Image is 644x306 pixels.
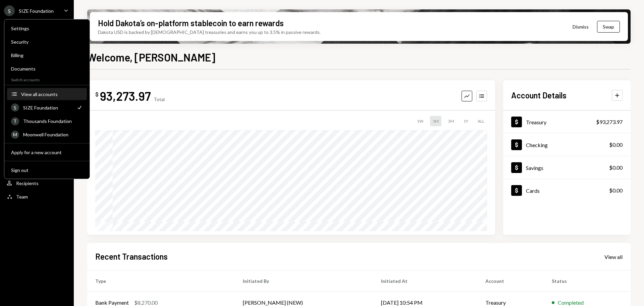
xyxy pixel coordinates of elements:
[604,253,623,260] a: View all
[544,270,631,292] th: Status
[23,132,83,137] div: Moonwell Foundation
[4,5,15,16] div: S
[98,29,321,36] div: Dakota USD is backed by [DEMOGRAPHIC_DATA] treasuries and earns you up to 3.5% in passive rewards.
[511,90,567,101] h2: Account Details
[609,164,623,172] div: $0.00
[596,118,623,126] div: $93,273.97
[503,156,631,179] a: Savings$0.00
[4,190,70,203] a: Team
[430,116,441,126] div: 1M
[11,131,19,139] div: M
[23,118,83,124] div: Thousands Foundation
[503,133,631,156] a: Checking$0.00
[7,146,87,159] button: Apply for a new account
[7,128,87,140] a: MMoonwell Foundation
[7,88,87,100] button: View all accounts
[19,8,54,14] div: SIZE Foundation
[526,165,543,171] div: Savings
[604,254,623,260] div: View all
[4,177,70,189] a: Recipients
[11,167,83,173] div: Sign out
[23,105,72,111] div: SIZE Foundation
[11,52,83,58] div: Billing
[526,119,546,125] div: Treasury
[609,186,623,194] div: $0.00
[7,36,87,48] a: Security
[414,116,426,126] div: 1W
[235,270,373,292] th: Initiated By
[11,103,19,112] div: S
[11,117,19,125] div: T
[95,91,99,98] div: $
[477,270,544,292] th: Account
[609,141,623,149] div: $0.00
[87,270,235,292] th: Type
[7,49,87,61] a: Billing
[11,26,83,31] div: Settings
[95,251,168,262] h2: Recent Transactions
[503,179,631,202] a: Cards$0.00
[11,39,83,45] div: Security
[461,116,471,126] div: 1Y
[21,91,83,97] div: View all accounts
[526,142,548,148] div: Checking
[87,50,215,64] h1: Welcome, [PERSON_NAME]
[475,116,487,126] div: ALL
[7,22,87,34] a: Settings
[7,164,87,176] button: Sign out
[564,19,597,35] button: Dismiss
[11,149,83,155] div: Apply for a new account
[503,111,631,133] a: Treasury$93,273.97
[7,62,87,75] a: Documents
[11,66,83,72] div: Documents
[445,116,457,126] div: 3M
[597,21,620,33] button: Swap
[526,187,540,194] div: Cards
[7,115,87,127] a: TThousands Foundation
[4,76,90,82] div: Switch accounts
[154,96,165,102] div: Total
[100,88,151,103] div: 93,273.97
[16,180,39,186] div: Recipients
[16,194,28,200] div: Team
[98,17,284,29] div: Hold Dakota’s on-platform stablecoin to earn rewards
[373,270,478,292] th: Initiated At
